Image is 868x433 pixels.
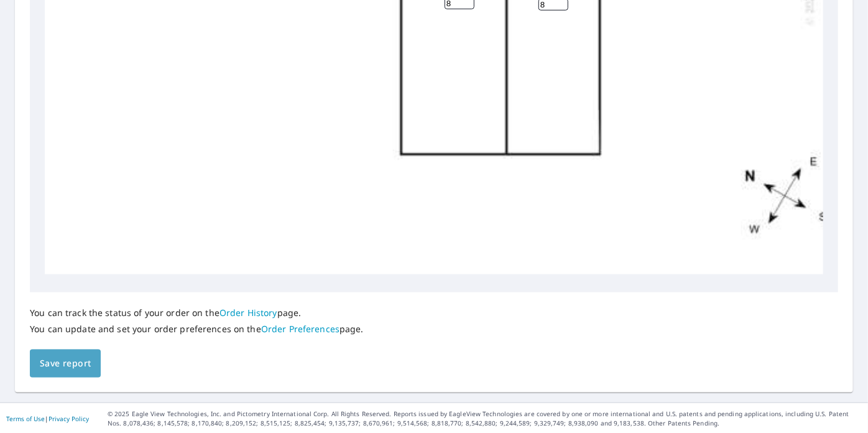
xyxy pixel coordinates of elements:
[108,409,862,428] p: © 2025 Eagle View Technologies, Inc. and Pictometry International Corp. All Rights Reserved. Repo...
[48,414,89,423] a: Privacy Policy
[30,324,364,335] p: You can update and set your order preferences on the page.
[261,323,339,335] a: Order Preferences
[219,307,277,319] a: Order History
[6,414,45,423] a: Terms of Use
[30,350,101,378] button: Save report
[30,307,364,319] p: You can track the status of your order on the page.
[6,415,89,422] p: |
[40,356,91,371] span: Save report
